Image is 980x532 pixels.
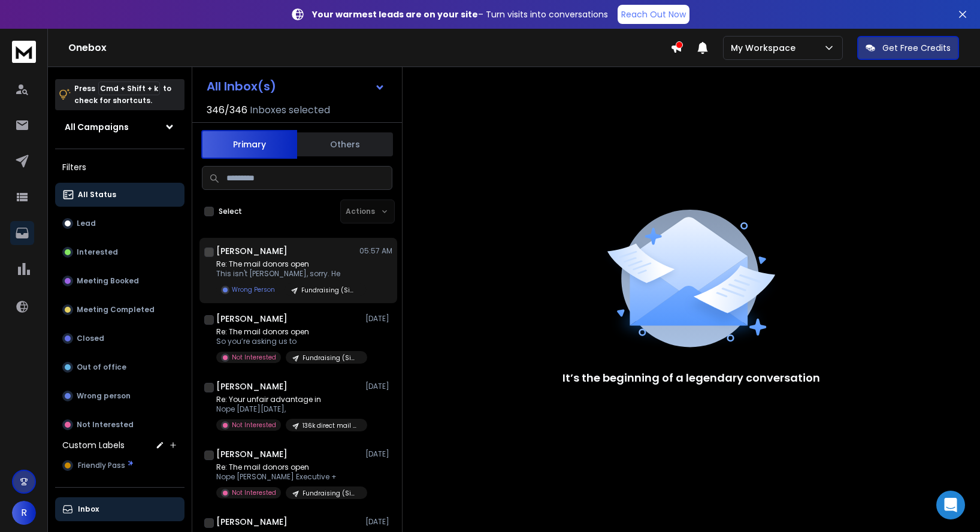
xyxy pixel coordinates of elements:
p: Interested [77,247,118,257]
p: [DATE] [365,517,392,527]
button: All Status [55,183,184,207]
p: Re: The mail donors open [216,259,360,269]
button: Meeting Booked [55,269,184,293]
a: Reach Out Now [618,5,689,24]
h1: [PERSON_NAME] [216,516,288,528]
span: 346 / 346 [207,103,247,117]
p: [DATE] [365,382,392,391]
button: Wrong person [55,384,184,408]
div: Open Intercom Messenger [936,491,965,519]
p: Not Interested [77,420,134,430]
p: Meeting Completed [77,305,155,315]
button: Out of office [55,355,184,379]
p: – Turn visits into conversations [312,8,608,20]
p: Out of office [77,362,126,372]
p: Not Interested [232,353,276,362]
p: [DATE] [365,314,392,324]
p: It’s the beginning of a legendary conversation [562,370,820,386]
button: Get Free Credits [857,36,959,60]
p: This isn't [PERSON_NAME], sorry. He [216,269,360,279]
p: Fundraising (Simply Noted) [303,353,360,362]
button: Meeting Completed [55,298,184,322]
img: logo [12,41,36,63]
p: My Workspace [731,42,800,54]
button: Others [297,131,393,158]
p: Nope [DATE][DATE], [216,404,360,414]
h1: [PERSON_NAME] [216,380,288,392]
p: Closed [77,334,104,343]
p: Fundraising (Simply Noted) [303,489,360,498]
button: Inbox [55,497,184,521]
button: Closed [55,327,184,350]
p: Re: The mail donors open [216,463,360,472]
p: Re: Your unfair advantage in [216,395,360,404]
span: Friendly Pass [78,461,125,470]
p: Wrong Person [232,285,275,294]
p: Not Interested [232,488,276,497]
p: Nope [PERSON_NAME] Executive + [216,472,360,482]
h3: Inboxes selected [250,103,330,117]
p: Fundraising (Simply Noted) [301,286,359,295]
label: Select [219,207,242,216]
button: All Inbox(s) [197,74,395,98]
h1: Onebox [68,41,670,55]
button: Interested [55,240,184,264]
p: Not Interested [232,421,276,430]
h1: All Campaigns [65,121,129,133]
button: Not Interested [55,413,184,437]
button: R [12,501,36,525]
p: So you’re asking us to [216,337,360,346]
p: Wrong person [77,391,131,401]
p: All Status [78,190,116,199]
button: Primary [201,130,297,159]
h3: Custom Labels [62,439,125,451]
p: Lead [77,219,96,228]
p: Inbox [78,504,99,514]
p: 136k direct mail #2 [303,421,360,430]
h1: [PERSON_NAME] [216,245,288,257]
h1: All Inbox(s) [207,80,276,92]
h1: [PERSON_NAME] [216,448,288,460]
strong: Your warmest leads are on your site [312,8,478,20]
p: 05:57 AM [359,246,392,256]
p: [DATE] [365,449,392,459]
span: Cmd + Shift + k [98,81,160,95]
p: Get Free Credits [882,42,951,54]
button: Lead [55,211,184,235]
button: Friendly Pass [55,454,184,477]
button: All Campaigns [55,115,184,139]
p: Re: The mail donors open [216,327,360,337]
p: Reach Out Now [621,8,686,20]
p: Meeting Booked [77,276,139,286]
h3: Filters [55,159,184,176]
p: Press to check for shortcuts. [74,83,171,107]
h1: [PERSON_NAME] [216,313,288,325]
